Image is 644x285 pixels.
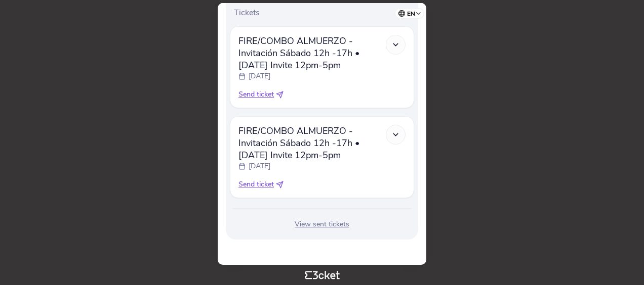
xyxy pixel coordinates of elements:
[238,179,274,189] span: Send ticket
[249,71,270,81] p: [DATE]
[230,219,414,229] div: View sent tickets
[238,125,386,161] span: FIRE/COMBO ALMUERZO - Invitación Sábado 12h -17h • [DATE] Invite 12pm-5pm
[234,7,414,18] p: Tickets
[249,161,270,171] p: [DATE]
[238,35,386,71] span: FIRE/COMBO ALMUERZO - Invitación Sábado 12h -17h • [DATE] Invite 12pm-5pm
[238,89,274,100] span: Send ticket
